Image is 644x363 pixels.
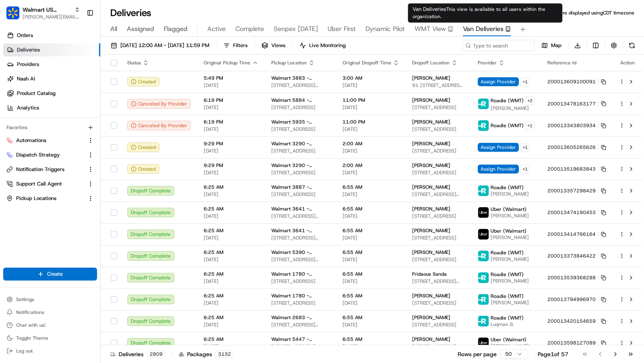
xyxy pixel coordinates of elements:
a: Product Catalog [3,87,100,100]
img: 9188753566659_6852d8bf1fb38e338040_72.png [17,76,31,91]
span: Pickup Location [271,60,307,66]
span: Automations [16,137,46,144]
span: [STREET_ADDRESS] [412,126,465,132]
span: This view is available to all users within the organization. [413,6,545,20]
span: [PERSON_NAME] [491,234,529,241]
span: [DATE] [204,322,258,328]
button: Toggle Theme [3,332,97,344]
span: [DATE] [204,169,258,176]
span: 11:00 PM [343,97,399,103]
button: Support Call Agent [3,177,97,190]
span: [DATE] [204,278,258,285]
span: Original Pickup Time [204,60,250,66]
span: API Documentation [76,179,129,188]
span: Notifications [16,309,44,316]
img: Nash [8,8,24,24]
p: Welcome 👋 [8,32,147,45]
span: [PERSON_NAME] [412,293,450,299]
span: 6:25 AM [204,227,258,234]
img: 1736555255976-a54dd68f-1ca7-489b-9aae-adbdc363a1c4 [8,76,23,91]
a: Deliveries [3,43,100,56]
span: Chat with us! [16,322,45,328]
img: roadie-logo-v2.jpg [478,120,489,131]
button: Notification Triggers [3,163,97,176]
span: [PERSON_NAME] [491,299,529,306]
button: Filters [220,40,251,51]
span: [DATE] [204,191,258,198]
span: 6:25 AM [204,184,258,190]
span: Roadie (WMT) [491,293,524,299]
span: Walmart 2683 - [GEOGRAPHIC_DATA], [GEOGRAPHIC_DATA] [271,314,330,321]
span: Walmart 5884 - [GEOGRAPHIC_DATA], [GEOGRAPHIC_DATA] [271,97,330,103]
span: [DATE] [343,104,399,111]
span: [DATE] [343,300,399,306]
span: [STREET_ADDRESS] [271,191,330,198]
p: Rows per page [458,350,497,358]
button: 200013357298429 [547,188,606,194]
span: [PERSON_NAME] [491,343,529,349]
span: [DATE] [53,124,69,131]
span: Walmart 3883 - [GEOGRAPHIC_DATA], [GEOGRAPHIC_DATA] [271,75,330,81]
span: [DATE] [343,322,399,328]
span: 6:19 PM [204,97,258,103]
span: [DATE] [343,278,399,285]
button: Create [3,268,97,280]
span: Knowledge Base [16,179,62,188]
button: Chat with us! [3,320,97,331]
span: Live Monitoring [309,42,346,49]
a: 📗Knowledge Base [5,176,65,191]
span: Walmart 5447 - [GEOGRAPHIC_DATA], [GEOGRAPHIC_DATA] [271,336,330,342]
span: 6:55 AM [343,249,399,256]
span: Walmart 3290 - [GEOGRAPHIC_DATA], [GEOGRAPHIC_DATA] [271,162,330,169]
img: Charles Folsom [8,138,21,151]
span: [DATE] 12:00 AM - [DATE] 11:59 PM [120,42,209,49]
span: [STREET_ADDRESS] [271,278,330,285]
span: Assign Provider [478,143,519,152]
span: All times are displayed using CDT timezone [539,10,634,16]
span: [PERSON_NAME] [412,227,450,234]
div: Created [127,164,159,174]
span: [PERSON_NAME] [491,212,529,219]
span: [STREET_ADDRESS] [271,169,330,176]
button: +2 [525,96,535,105]
div: Past conversations [8,104,54,111]
span: [PERSON_NAME] [412,162,450,169]
span: [STREET_ADDRESS] [412,148,465,154]
span: [DATE] [343,148,399,154]
span: 9:29 PM [204,140,258,147]
span: Uber (Walmart) [491,206,526,212]
span: Roadie (WMT) [491,315,524,321]
span: Pylon [80,199,97,205]
span: Fridaous Sanda [412,271,447,277]
span: • [48,124,51,131]
span: Walmart 1780 - [GEOGRAPHIC_DATA], [GEOGRAPHIC_DATA] [271,271,330,277]
span: 5:49 PM [204,75,258,81]
span: [PERSON_NAME] [491,256,529,262]
span: [STREET_ADDRESS][PERSON_NAME] [271,235,330,241]
span: • [67,146,70,153]
div: Van Deliveries [408,3,562,23]
button: Refresh [626,40,638,51]
span: Walmart 3641 - [GEOGRAPHIC_DATA], [GEOGRAPHIC_DATA] [271,227,330,234]
span: Notification Triggers [16,166,64,173]
a: Providers [3,58,100,71]
div: 💻 [68,180,74,187]
span: [STREET_ADDRESS][PERSON_NAME] [412,278,465,285]
span: [STREET_ADDRESS][PERSON_NAME] [412,343,465,350]
span: Walmart 5390 - Marietta, [GEOGRAPHIC_DATA] [271,249,330,256]
button: Pickup Locations [3,192,97,205]
span: 6:25 AM [204,293,258,299]
span: [PERSON_NAME] [412,249,450,256]
img: roadie-logo-v2.jpg [478,316,489,326]
button: Settings [3,294,97,305]
div: 3132 [215,351,234,358]
span: Assign Provider [478,77,519,86]
span: [STREET_ADDRESS][PERSON_NAME] [271,343,330,350]
span: [PERSON_NAME] [491,278,529,284]
span: Roadie (WMT) [491,97,524,104]
button: Live Monitoring [296,40,349,51]
span: Pickup Locations [16,195,56,202]
img: unihopllc [8,117,21,130]
div: Packages [179,350,234,358]
span: Original Dropoff Time [343,60,391,66]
